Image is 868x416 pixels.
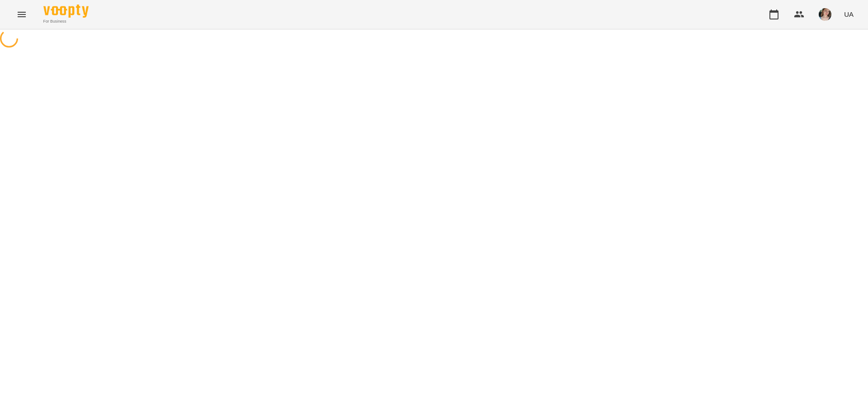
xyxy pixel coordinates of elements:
span: For Business [43,19,89,24]
span: UA [844,10,854,19]
button: Menu [11,4,33,25]
img: Voopty Logo [43,5,89,18]
img: 6afb9eb6cc617cb6866001ac461bd93f.JPG [819,8,831,21]
button: UA [840,6,857,23]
